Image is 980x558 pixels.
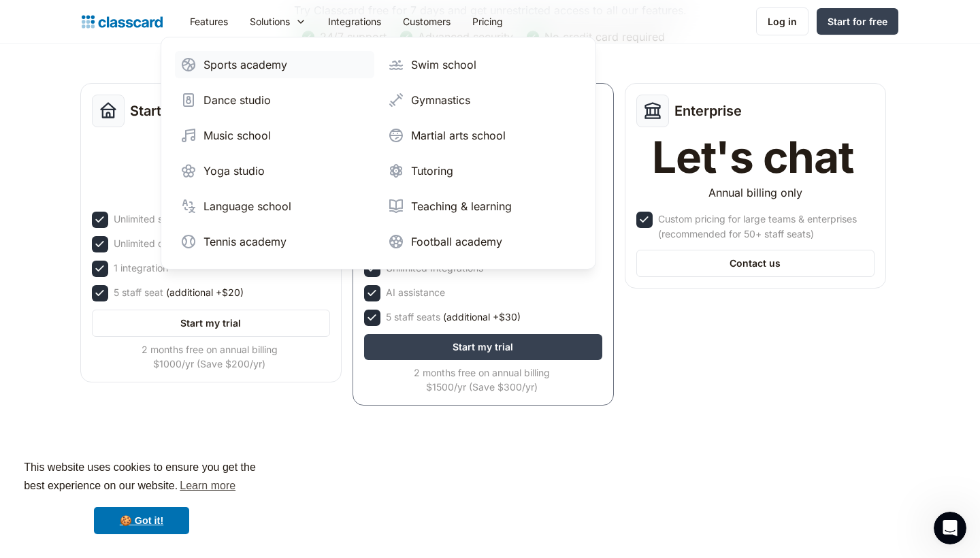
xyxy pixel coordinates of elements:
div: Custom pricing for large teams & enterprises (recommended for 50+ staff seats) [658,212,872,242]
a: Integrations [317,6,392,37]
span: (additional +$30) [443,310,521,325]
a: home [82,12,163,31]
div: Tutoring [411,163,453,179]
div: 1 integration [114,261,168,276]
a: Swim school [382,51,582,78]
div: Yoga studio [203,163,265,179]
iframe: Intercom live chat [934,512,966,544]
div: Solutions [250,14,290,29]
nav: Solutions [161,37,596,269]
div: Sports academy [203,56,287,73]
h2: Starter [130,103,175,119]
h2: Enterprise [674,103,742,119]
div: 2 months free on annual billing $1000/yr (Save $200/yr) [92,342,327,371]
div: 2 months free on annual billing $1500/yr (Save $300/yr) [364,365,600,394]
div: Let's chat [652,135,853,179]
a: Language school [175,193,374,220]
a: Yoga studio [175,157,374,184]
div: Unlimited students [114,212,197,227]
div: cookieconsent [11,446,272,547]
span: This website uses cookies to ensure you get the best experience on our website. [24,459,259,496]
div: Gymnastics [411,92,470,108]
a: Tutoring [382,157,582,184]
a: Pricing [461,6,514,37]
div: 5 staff seats [386,310,521,325]
a: Football academy [382,228,582,255]
a: Gymnastics [382,86,582,114]
div: 5 staff seat [114,285,244,300]
a: Log in [756,7,808,35]
div: Log in [768,14,797,29]
div: Football academy [411,233,502,250]
div: Tennis academy [203,233,287,250]
a: Teaching & learning [382,193,582,220]
div: Martial arts school [411,127,506,144]
div: AI assistance [386,285,445,300]
a: Features [179,6,239,37]
div: Dance studio [203,92,271,108]
a: Contact us [636,250,875,277]
a: Martial arts school [382,122,582,149]
div: Solutions [239,6,317,37]
div: Annual billing only [708,184,802,201]
div: Unlimited classes [114,236,191,251]
a: learn more about cookies [178,476,238,496]
a: Start my trial [364,334,602,360]
a: dismiss cookie message [94,507,189,534]
div: Music school [203,127,271,144]
a: Start my trial [92,310,330,337]
a: Customers [392,6,461,37]
div: Swim school [411,56,476,73]
a: Start for free [817,8,898,35]
div: Teaching & learning [411,198,512,214]
span: (additional +$20) [166,285,244,300]
div: Start for free [828,14,887,29]
a: Dance studio [175,86,374,114]
div: Language school [203,198,291,214]
a: Tennis academy [175,228,374,255]
a: Music school [175,122,374,149]
a: Sports academy [175,51,374,78]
